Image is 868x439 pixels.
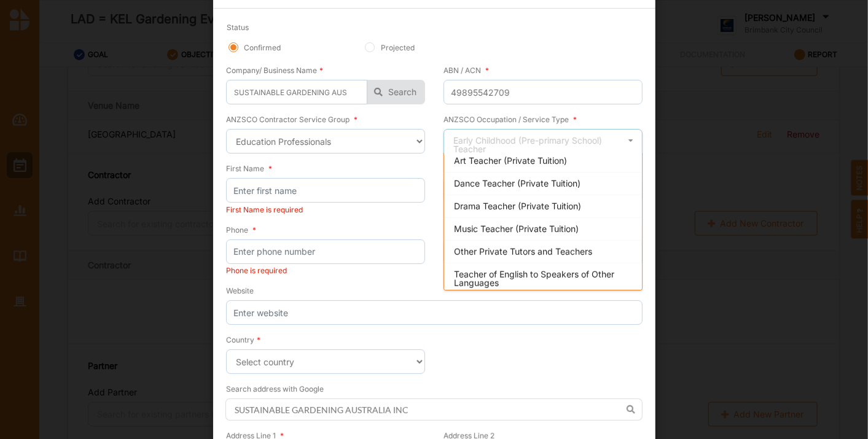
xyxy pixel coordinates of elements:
span: Art Teacher (Private Tuition) [454,155,567,166]
input: Enter ABN/ ACN [444,80,643,104]
label: Country [226,335,260,345]
label: Search address with Google [226,384,324,394]
div: First Name is required [226,205,425,215]
label: Projected [380,42,414,53]
span: Music Teacher (Private Tuition) [454,223,579,234]
label: Company/ Business Name [226,65,323,76]
label: Website [226,286,254,296]
div: Phone is required [226,266,425,276]
label: ANZSCO Occupation / Service Type [444,114,577,125]
input: Enter website [226,300,643,325]
label: ANZSCO Contractor Service Group [226,114,358,125]
div: ABN / ACN [444,65,489,76]
label: Confirmed [244,42,281,53]
input: Enter a location [225,398,643,421]
span: Teacher of English to Speakers of Other Languages [454,269,614,288]
span: Other Private Tutors and Teachers [454,246,592,257]
label: First Name [226,163,272,174]
span: Drama Teacher (Private Tuition) [454,201,581,211]
span: Dance Teacher (Private Tuition) [454,178,581,188]
input: Enter first name [226,178,425,203]
label: Phone [226,225,256,235]
button: Search [367,80,425,104]
input: Search [226,80,367,104]
input: Enter phone number [226,239,425,264]
label: Status [227,22,503,33]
